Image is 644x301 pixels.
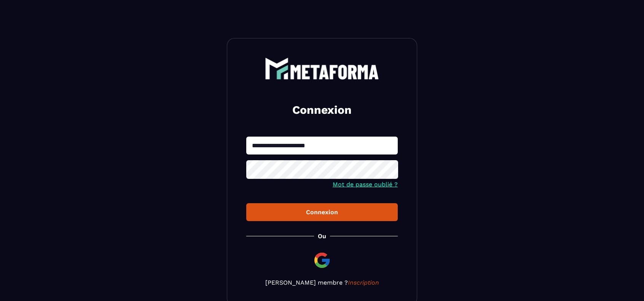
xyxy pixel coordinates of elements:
[265,57,379,80] img: logo
[246,203,398,221] button: Connexion
[313,251,331,269] img: google
[246,279,398,286] p: [PERSON_NAME] membre ?
[252,209,392,216] div: Connexion
[246,57,398,80] a: logo
[333,181,398,188] a: Mot de passe oublié ?
[348,279,379,286] a: Inscription
[318,233,326,240] p: Ou
[255,102,389,118] h2: Connexion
